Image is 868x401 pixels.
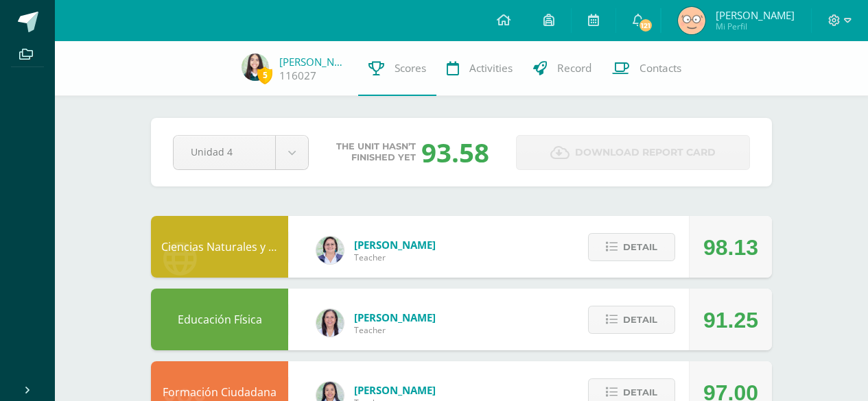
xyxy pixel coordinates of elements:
[678,7,705,34] img: 01e7086531f77df6af5d661f04d4ef67.png
[421,134,489,170] div: 93.58
[191,136,258,168] span: Unidad 4
[395,61,426,75] span: Scores
[354,238,436,252] span: [PERSON_NAME]
[575,136,716,169] span: Download report card
[257,66,272,84] span: 5
[358,41,436,96] a: Scores
[588,306,675,334] button: Detail
[279,55,348,69] a: [PERSON_NAME]
[469,61,513,75] span: Activities
[316,236,344,264] img: 7f3683f90626f244ba2c27139dbb4749.png
[279,69,316,83] a: 116027
[436,41,523,96] a: Activities
[623,307,657,332] span: Detail
[716,8,795,22] span: [PERSON_NAME]
[703,217,758,278] div: 98.13
[336,141,416,163] span: The unit hasn’t finished yet
[174,136,308,169] a: Unidad 4
[354,324,436,336] span: Teacher
[151,216,288,278] div: Ciencias Naturales y Tecnología
[640,61,681,75] span: Contacts
[638,18,653,33] span: 121
[623,234,657,260] span: Detail
[151,289,288,350] div: Educación Física
[354,252,436,263] span: Teacher
[354,311,436,324] span: [PERSON_NAME]
[716,21,795,32] span: Mi Perfil
[588,233,675,261] button: Detail
[316,309,344,337] img: f77eda19ab9d4901e6803b4611072024.png
[242,53,269,81] img: e324b2ecd4c6bb463460f21b870131e1.png
[602,41,692,96] a: Contacts
[557,61,591,75] span: Record
[703,289,758,351] div: 91.25
[523,41,602,96] a: Record
[354,383,436,397] span: [PERSON_NAME]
